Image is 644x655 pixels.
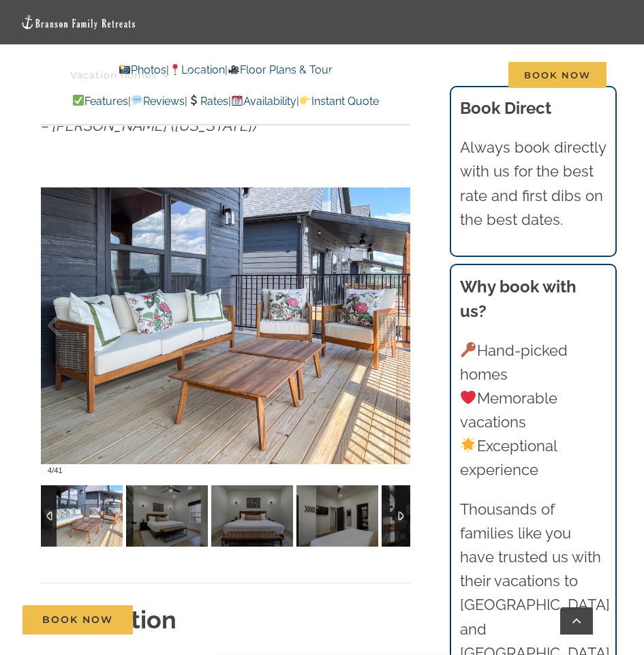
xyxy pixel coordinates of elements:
[72,95,128,108] a: Features
[41,485,123,547] img: 05-Wildflower-Lodge-lake-view-vacation-rental-1103-scaled.jpg-nggid041544-ngg0dyn-120x90-00f0w010...
[231,95,296,108] a: Availability
[41,93,410,110] p: | | | |
[285,53,369,97] a: Deals & More
[20,14,136,30] img: Branson Family Retreats Logo
[70,53,170,97] a: Vacation homes
[70,70,157,80] span: Vacation homes
[508,62,607,88] span: Book Now
[73,95,84,106] img: ✅
[285,70,356,80] span: Deals & More
[187,95,228,108] a: Rates
[187,53,268,97] a: Things to do
[461,438,476,453] img: 🌟
[448,70,491,80] span: Contact
[300,95,311,106] img: 👉
[22,605,133,635] a: Book Now
[461,342,476,357] img: 🔑
[461,390,476,405] img: ❤️
[132,95,142,106] img: 💬
[41,117,257,134] em: – [PERSON_NAME] ([US_STATE])
[187,70,255,80] span: Things to do
[460,98,551,118] b: Book Direct
[188,95,199,106] img: 💲
[460,339,607,483] p: Hand-picked homes Memorable vacations Exceptional experience
[386,70,418,80] span: About
[232,95,243,106] img: 📆
[460,136,607,232] p: Always book directly with us for the best rate and first dibs on the best dates.
[382,485,463,547] img: 06-Wildflower-Lodge-at-Table-Rock-Lake-Branson-Family-Retreats-vacation-home-rental-1143-scaled.j...
[131,95,185,108] a: Reviews
[386,53,431,97] a: About
[211,485,293,547] img: 06-Wildflower-Lodge-at-Table-Rock-Lake-Branson-Family-Retreats-vacation-home-rental-1141-scaled.j...
[448,53,491,97] a: Contact
[42,614,113,626] span: Book Now
[460,275,607,324] h3: Why book with us?
[70,53,624,97] nav: Main Menu Sticky
[299,95,379,108] a: Instant Quote
[296,485,378,547] img: 06-Wildflower-Lodge-at-Table-Rock-Lake-Branson-Family-Retreats-vacation-home-rental-1142-scaled.j...
[126,485,208,547] img: 06-Wildflower-Lodge-at-Table-Rock-Lake-Branson-Family-Retreats-vacation-home-rental-1140-scaled.j...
